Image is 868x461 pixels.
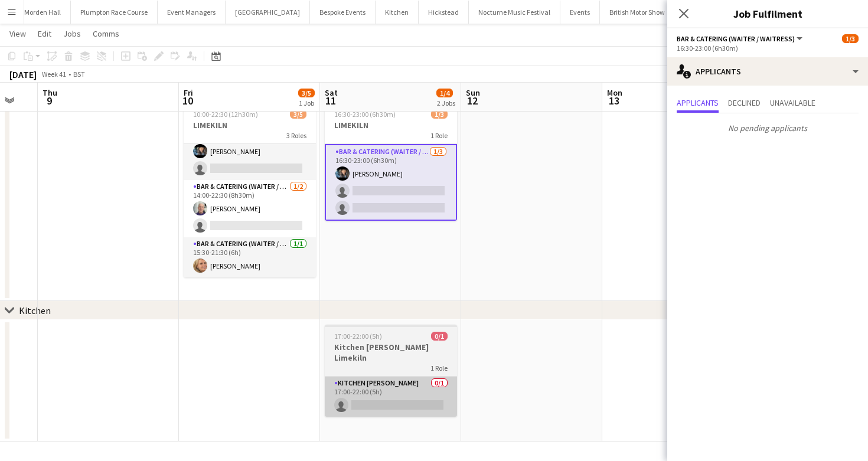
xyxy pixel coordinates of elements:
[600,1,675,24] button: British Motor Show
[33,26,56,41] a: Edit
[286,131,306,140] span: 3 Roles
[15,1,71,24] button: Morden Hall
[431,332,448,341] span: 0/1
[9,68,37,80] div: [DATE]
[325,103,457,221] app-job-card: 16:30-23:00 (6h30m)1/3LIMEKILN1 RoleBar & Catering (Waiter / waitress)1/316:30-23:00 (6h30m)[PERS...
[19,305,51,316] div: Kitchen
[437,99,455,107] div: 2 Jobs
[677,34,804,43] button: Bar & Catering (Waiter / waitress)
[43,87,57,98] span: Thu
[325,144,457,221] app-card-role: Bar & Catering (Waiter / waitress)1/316:30-23:00 (6h30m)[PERSON_NAME]
[290,110,306,119] span: 3/5
[667,57,868,86] div: Applicants
[605,94,622,107] span: 13
[770,99,815,107] span: Unavailable
[93,28,119,39] span: Comms
[560,1,600,24] button: Events
[464,94,480,107] span: 12
[677,99,719,107] span: Applicants
[184,87,193,98] span: Fri
[430,364,448,372] span: 1 Role
[419,1,469,24] button: Hickstead
[58,26,86,41] a: Jobs
[325,87,338,98] span: Sat
[310,1,376,24] button: Bespoke Events
[334,332,382,341] span: 17:00-22:00 (5h)
[184,103,316,277] app-job-card: 10:00-22:30 (12h30m)3/5LIMEKILN3 RolesBar & Catering (Waiter / waitress)1/210:00-20:00 (10h)[PERS...
[667,118,868,138] p: No pending applicants
[193,110,258,119] span: 10:00-22:30 (12h30m)
[325,342,457,363] h3: Kitchen [PERSON_NAME] Limekiln
[436,89,453,97] span: 1/4
[677,44,859,53] div: 16:30-23:00 (6h30m)
[607,87,622,98] span: Mon
[667,6,868,21] h3: Job Fulfilment
[5,26,31,41] a: View
[466,87,480,98] span: Sun
[41,94,57,107] span: 9
[184,237,316,277] app-card-role: Bar & Catering (Waiter / waitress)1/115:30-21:30 (6h)[PERSON_NAME]
[325,325,457,417] app-job-card: 17:00-22:00 (5h)0/1Kitchen [PERSON_NAME] Limekiln1 RoleKitchen [PERSON_NAME]0/117:00-22:00 (5h)
[334,110,396,119] span: 16:30-23:00 (6h30m)
[299,99,314,107] div: 1 Job
[325,377,457,417] app-card-role: Kitchen [PERSON_NAME]0/117:00-22:00 (5h)
[182,94,193,107] span: 10
[38,28,51,39] span: Edit
[431,110,448,119] span: 1/3
[226,1,310,24] button: [GEOGRAPHIC_DATA]
[9,28,26,39] span: View
[184,180,316,237] app-card-role: Bar & Catering (Waiter / waitress)1/214:00-22:30 (8h30m)[PERSON_NAME]
[323,94,338,107] span: 11
[298,89,315,97] span: 3/5
[842,34,859,43] span: 1/3
[677,34,795,43] span: Bar & Catering (Waiter / waitress)
[728,99,761,107] span: Declined
[158,1,226,24] button: Event Managers
[184,123,316,180] app-card-role: Bar & Catering (Waiter / waitress)1/210:00-20:00 (10h)[PERSON_NAME]
[73,70,85,79] div: BST
[184,120,316,130] h3: LIMEKILN
[376,1,419,24] button: Kitchen
[88,26,124,41] a: Comms
[39,70,68,79] span: Week 41
[63,28,81,39] span: Jobs
[71,1,158,24] button: Plumpton Race Course
[469,1,560,24] button: Nocturne Music Festival
[430,131,448,140] span: 1 Role
[325,120,457,130] h3: LIMEKILN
